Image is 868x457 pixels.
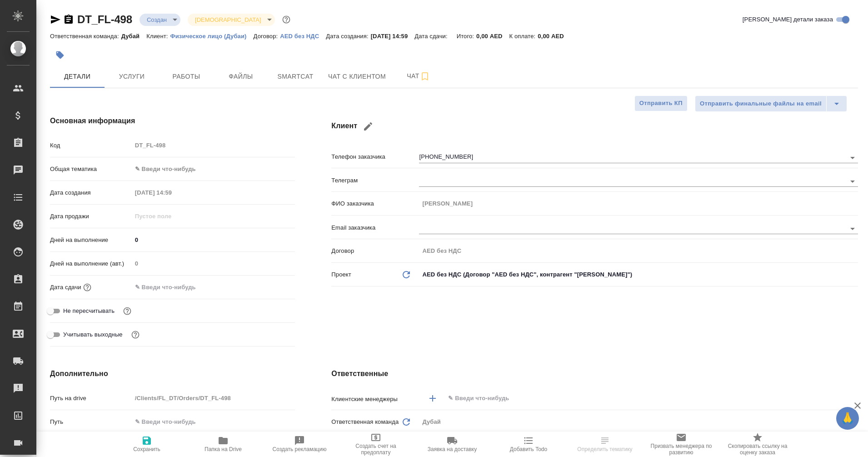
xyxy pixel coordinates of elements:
[280,33,326,40] p: AED без НДС
[274,71,317,82] span: Smartcat
[343,443,409,456] span: Создать счет на предоплату
[109,432,185,457] button: Сохранить
[695,95,827,112] button: Отправить финальные файлы на email
[170,33,254,40] p: Физическое лицо (Дубаи)
[331,199,419,208] p: ФИО заказчика
[328,71,386,82] span: Чат с клиентом
[414,33,449,40] p: Дата сдачи:
[567,432,643,457] button: Определить тематику
[132,415,295,428] input: ✎ Введи что-нибудь
[192,16,264,24] button: [DEMOGRAPHIC_DATA]
[428,446,477,452] span: Заявка на доставку
[50,141,132,150] p: Код
[132,186,211,199] input: Пустое поле
[132,139,295,152] input: Пустое поле
[510,446,547,452] span: Добавить Todo
[476,33,509,40] p: 0,00 AED
[140,14,180,26] div: Создан
[577,446,632,452] span: Определить тематику
[205,446,242,452] span: Папка на Drive
[700,99,822,109] span: Отправить финальные файлы на email
[419,267,858,282] div: AED без НДС (Договор "AED без НДС", контрагент "[PERSON_NAME]")
[185,432,261,457] button: Папка на Drive
[331,368,858,379] h4: Ответственные
[254,33,280,40] p: Договор:
[188,14,274,26] div: Создан
[50,394,132,403] p: Путь на drive
[338,432,414,457] button: Создать счет на предоплату
[170,32,254,40] a: Физическое лицо (Дубаи)
[840,409,855,428] span: 🙏
[743,15,833,24] span: [PERSON_NAME] детали заказа
[643,432,719,457] button: Призвать менеджера по развитию
[50,33,121,40] p: Ответственная команда:
[144,16,170,24] button: Создан
[331,246,419,256] p: Договор
[50,236,132,245] p: Дней на выполнение
[146,33,170,40] p: Клиент:
[538,33,570,40] p: 0,00 AED
[836,407,859,430] button: 🙏
[50,188,132,197] p: Дата создания
[77,13,132,25] a: DT_FL-498
[422,387,444,409] button: Добавить менеджера
[695,95,847,112] div: split button
[280,32,326,40] a: AED без НДС
[719,432,796,457] button: Скопировать ссылку на оценку заказа
[419,71,430,82] svg: Подписаться
[50,165,132,174] p: Общая тематика
[331,270,351,279] p: Проект
[132,161,295,177] div: ✎ Введи что-нибудь
[331,417,399,427] p: Ответственная команда
[509,33,538,40] p: К оплате:
[273,446,327,452] span: Создать рекламацию
[280,14,292,25] button: Доп статусы указывают на важность/срочность заказа
[132,233,295,246] input: ✎ Введи что-нибудь
[846,151,859,164] button: Open
[397,70,440,82] span: Чат
[133,446,160,452] span: Сохранить
[331,176,419,185] p: Телеграм
[846,222,859,235] button: Open
[853,397,855,399] button: Open
[50,283,81,292] p: Дата сдачи
[81,281,93,293] button: Если добавить услуги и заполнить их объемом, то дата рассчитается автоматически
[63,14,74,25] button: Скопировать ссылку
[110,71,154,82] span: Услуги
[457,33,476,40] p: Итого:
[50,45,70,65] button: Добавить тэг
[132,210,211,223] input: Пустое поле
[50,14,61,25] button: Скопировать ссылку для ЯМессенджера
[725,443,790,456] span: Скопировать ссылку на оценку заказа
[447,393,825,404] input: ✎ Введи что-нибудь
[331,152,419,161] p: Телефон заказчика
[331,116,858,137] h4: Клиент
[490,432,567,457] button: Добавить Todo
[649,443,714,456] span: Призвать менеджера по развитию
[165,71,208,82] span: Работы
[132,281,211,294] input: ✎ Введи что-нибудь
[219,71,263,82] span: Файлы
[419,197,858,210] input: Пустое поле
[419,244,858,257] input: Пустое поле
[419,414,858,430] div: Дубай
[130,329,141,341] button: Выбери, если сб и вс нужно считать рабочими днями для выполнения заказа.
[414,432,490,457] button: Заявка на доставку
[261,432,338,457] button: Создать рекламацию
[135,165,284,174] div: ✎ Введи что-нибудь
[121,305,133,317] button: Включи, если не хочешь, чтобы указанная дата сдачи изменилась после переставления заказа в 'Подтв...
[50,116,295,126] h4: Основная информация
[121,33,147,40] p: Дубай
[132,392,295,405] input: Пустое поле
[63,330,123,339] span: Учитывать выходные
[55,71,99,82] span: Детали
[132,257,295,270] input: Пустое поле
[50,368,295,379] h4: Дополнительно
[371,33,415,40] p: [DATE] 14:59
[634,95,688,111] button: Отправить КП
[331,223,419,232] p: Email заказчика
[63,306,115,316] span: Не пересчитывать
[50,259,132,268] p: Дней на выполнение (авт.)
[331,395,419,404] p: Клиентские менеджеры
[846,175,859,188] button: Open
